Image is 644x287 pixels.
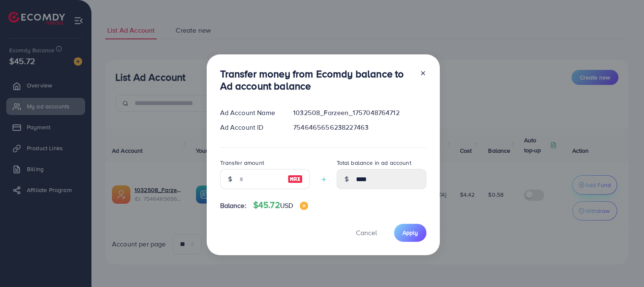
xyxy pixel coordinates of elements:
[394,224,426,242] button: Apply
[220,68,413,92] h3: Transfer money from Ecomdy balance to Ad account balance
[286,123,433,132] div: 7546465656238227463
[286,108,433,118] div: 1032508_Farzeen_1757048764712
[253,200,308,210] h4: $45.72
[213,108,287,118] div: Ad Account Name
[345,224,387,242] button: Cancel
[608,249,638,281] iframe: Chat
[337,159,411,167] label: Total balance in ad account
[300,202,308,210] img: image
[220,201,247,210] span: Balance:
[402,228,418,237] span: Apply
[356,228,377,237] span: Cancel
[213,123,287,132] div: Ad Account ID
[280,201,293,210] span: USD
[288,174,303,184] img: image
[220,159,264,167] label: Transfer amount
